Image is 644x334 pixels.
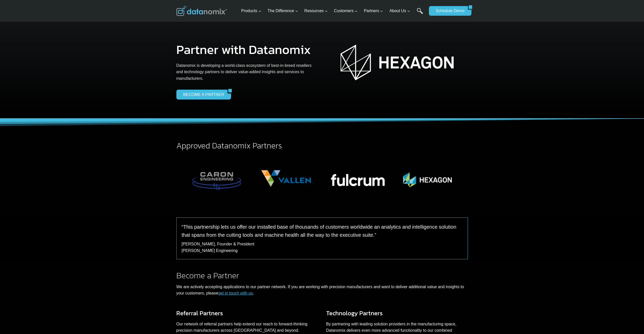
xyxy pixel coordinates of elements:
[322,155,392,202] img: Datanomix + Fulcrum
[176,284,468,297] p: We are actively accepting applications to our partner network. If you are working with precision ...
[176,6,227,16] img: Datanomix
[304,8,328,14] span: Resources
[252,155,322,202] img: Datanomix + Vallen
[182,155,463,202] div: Photo Gallery Carousel
[326,309,468,318] h3: Technology Partners
[241,8,261,14] span: Products
[334,8,358,14] span: Customers
[176,309,318,318] h3: Referral Partners
[408,100,410,103] button: Go to slide 7
[239,3,426,19] nav: Primary Navigation
[176,142,468,150] h2: Approved Datanomix Partners
[388,100,390,103] button: Go to slide 2
[176,62,318,82] p: Datanomix is developing a world-class ecosystem of best-in-breed resellers and technology partner...
[182,223,463,239] p: “This partnership lets us offer our installed base of thousands of customers worldwide an analyti...
[176,43,318,56] h1: Partner with Datanomix
[322,155,392,202] div: 3 of 12
[392,155,463,202] img: Datanomix + Hexagon Manufacturing Intelligence
[392,100,394,103] button: Go to slide 3
[252,155,322,202] div: 2 of 12
[392,155,463,202] div: 4 of 12
[417,8,423,19] a: Search
[267,8,298,14] span: The Difference
[400,100,402,103] button: Go to slide 5
[364,8,383,14] span: Partners
[326,38,468,97] div: 1 of 7
[404,100,406,103] button: Go to slide 6
[389,8,410,14] span: About Us
[182,155,252,202] img: Datanomix + Caron Engineering
[429,6,468,16] a: Schedule Demo
[182,242,254,246] span: [PERSON_NAME], Founder & President
[182,248,238,253] span: [PERSON_NAME] Engineering
[218,291,253,295] a: get in touch with us
[384,100,386,103] button: Go to slide 1
[340,43,454,82] img: Hexagon + Datanomix
[176,90,227,99] a: BECOME A PARTNER
[326,99,468,103] ul: Select a slide to show
[182,155,252,202] div: 1 of 12
[176,271,468,280] h2: Become a Partner
[396,100,398,103] button: Go to slide 4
